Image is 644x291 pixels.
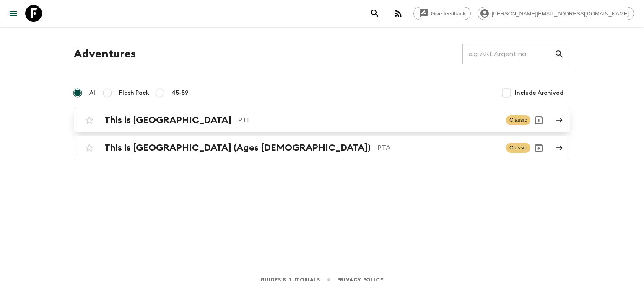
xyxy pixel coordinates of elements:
[238,115,499,125] p: PT1
[462,42,554,66] input: e.g. AR1, Argentina
[413,7,471,20] a: Give feedback
[366,5,383,22] button: search adventures
[104,142,371,153] h2: This is [GEOGRAPHIC_DATA] (Ages [DEMOGRAPHIC_DATA])
[104,115,231,126] h2: This is [GEOGRAPHIC_DATA]
[530,139,547,156] button: Archive
[530,112,547,129] button: Archive
[171,89,189,97] span: 45-59
[506,143,530,153] span: Classic
[89,89,97,97] span: All
[515,89,563,97] span: Include Archived
[74,46,136,62] h1: Adventures
[74,108,570,132] a: This is [GEOGRAPHIC_DATA]PT1ClassicArchive
[426,10,470,17] span: Give feedback
[119,89,149,97] span: Flash Pack
[260,275,320,284] a: Guides & Tutorials
[478,7,634,20] div: [PERSON_NAME][EMAIL_ADDRESS][DOMAIN_NAME]
[337,275,384,284] a: Privacy Policy
[377,143,499,153] p: PTA
[506,115,530,125] span: Classic
[5,5,22,22] button: menu
[487,10,634,17] span: [PERSON_NAME][EMAIL_ADDRESS][DOMAIN_NAME]
[74,136,570,160] a: This is [GEOGRAPHIC_DATA] (Ages [DEMOGRAPHIC_DATA])PTAClassicArchive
